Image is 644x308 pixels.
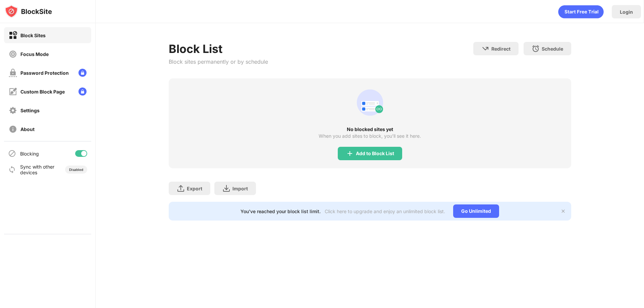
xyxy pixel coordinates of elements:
[169,58,268,65] div: Block sites permanently or by schedule
[78,69,87,77] img: lock-menu.svg
[319,133,421,139] div: When you add sites to block, you’ll see it here.
[558,5,604,18] div: animation
[9,87,17,96] img: customize-block-page-off.svg
[9,50,17,58] img: focus-off.svg
[20,151,39,157] div: Blocking
[78,87,87,96] img: lock-menu.svg
[20,164,55,175] div: Sync with other devices
[169,42,268,56] div: Block List
[9,106,17,115] img: settings-off.svg
[5,5,52,18] img: logo-blocksite.svg
[187,186,202,191] div: Export
[20,33,46,38] div: Block Sites
[560,208,566,214] img: x-button.svg
[20,126,35,132] div: About
[8,149,16,158] img: blocking-icon.svg
[20,89,65,95] div: Custom Block Page
[9,31,17,40] img: block-on.svg
[356,151,394,156] div: Add to Block List
[20,70,69,76] div: Password Protection
[9,125,17,133] img: about-off.svg
[491,46,511,52] div: Redirect
[232,186,248,191] div: Import
[8,166,16,174] img: sync-icon.svg
[169,127,571,132] div: No blocked sites yet
[20,108,40,113] div: Settings
[9,69,17,77] img: password-protection-off.svg
[240,208,321,214] div: You’ve reached your block list limit.
[20,51,49,57] div: Focus Mode
[620,9,633,15] div: Login
[69,168,83,172] div: Disabled
[325,208,445,214] div: Click here to upgrade and enjoy an unlimited block list.
[354,86,386,119] div: animation
[453,204,499,218] div: Go Unlimited
[542,46,563,52] div: Schedule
